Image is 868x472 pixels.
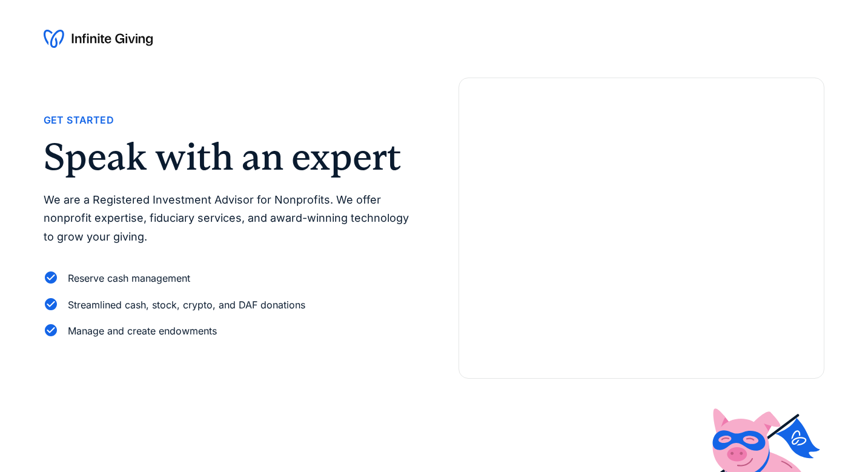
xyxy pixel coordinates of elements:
iframe: Form 0 [479,117,805,359]
h2: Speak with an expert [44,138,410,176]
div: Reserve cash management [68,270,190,287]
div: Get Started [44,112,114,128]
div: Manage and create endowments [68,323,217,339]
p: We are a Registered Investment Advisor for Nonprofits. We offer nonprofit expertise, fiduciary se... [44,191,410,247]
div: Streamlined cash, stock, crypto, and DAF donations [68,297,305,313]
